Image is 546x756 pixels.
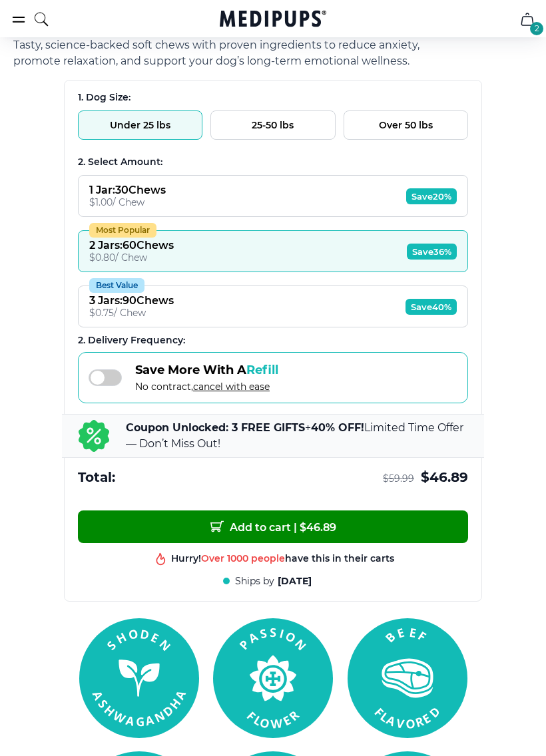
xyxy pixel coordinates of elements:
[89,184,166,196] div: 1 Jar : 30 Chews
[89,294,174,307] div: 3 Jars : 90 Chews
[406,299,457,315] span: Save 40%
[89,252,174,264] div: $ 0.80 / Chew
[89,278,144,293] div: Best Value
[407,244,457,260] span: Save 36%
[11,11,27,27] button: burger-menu
[78,156,468,168] div: 2. Select Amount:
[246,363,278,377] span: Refill
[530,22,543,35] div: 2
[78,110,202,140] button: Under 25 lbs
[311,421,364,434] b: 40% OFF!
[78,285,468,327] button: Best Value3 Jars:90Chews$0.75/ ChewSave40%
[78,230,468,272] button: Most Popular2 Jars:60Chews$0.80/ ChewSave36%
[78,91,468,104] div: 1. Dog Size:
[78,510,468,543] button: Add to cart | $46.89
[406,188,457,204] span: Save 20%
[210,110,335,140] button: 25-50 lbs
[126,421,305,434] b: Coupon Unlocked: 3 FREE GIFTS
[135,381,278,393] span: No contract,
[383,472,414,485] span: $ 59.99
[89,307,174,319] div: $ 0.75 / Chew
[278,575,312,588] span: [DATE]
[193,381,270,393] span: cancel with ease
[13,39,419,51] span: Tasty, science-backed soft chews with proven ingredients to reduce anxiety,
[421,469,468,486] span: $ 46.89
[33,3,49,36] button: search
[511,3,543,35] button: cart
[89,196,166,208] div: $ 1.00 / Chew
[13,55,409,67] span: promote relaxation, and support your dog’s long-term emotional wellness.
[201,552,285,564] span: Over 1000 people
[220,9,326,31] a: Medipups
[89,223,156,238] div: Most Popular
[171,552,394,565] div: Hurry! have this in their carts
[78,175,468,217] button: 1 Jar:30Chews$1.00/ ChewSave20%
[78,469,115,486] span: Total:
[210,520,336,534] span: Add to cart | $ 46.89
[78,334,185,346] span: 2 . Delivery Frequency:
[344,110,468,140] button: Over 50 lbs
[235,575,274,588] span: Ships by
[126,420,468,452] p: + Limited Time Offer — Don’t Miss Out!
[135,363,278,377] span: Save More With A
[89,239,174,252] div: 2 Jars : 60 Chews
